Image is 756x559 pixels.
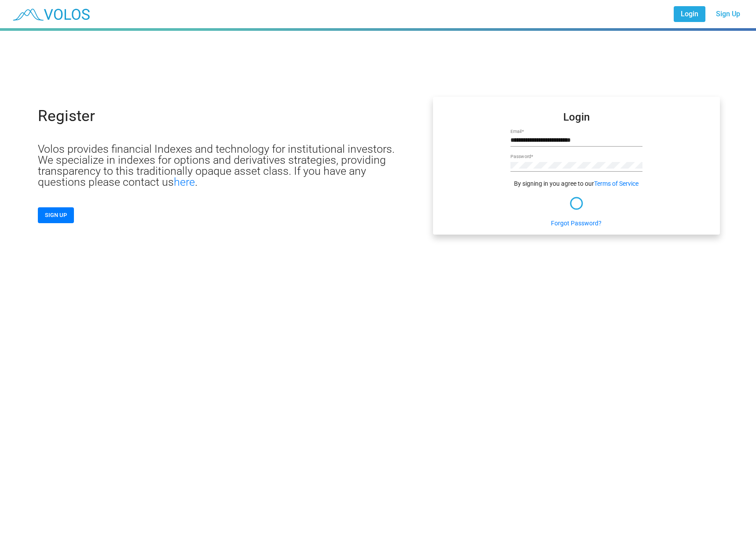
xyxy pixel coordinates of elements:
[7,3,94,25] img: blue_transparent.png
[38,207,74,223] button: SIGN UP
[38,143,397,188] p: Volos provides financial Indexes and technology for institutional investors. We specialize in ind...
[174,176,195,188] a: here
[709,6,747,22] a: Sign Up
[551,219,602,228] a: Forgot Password?
[510,179,642,188] div: By signing in you agree to our
[681,10,698,18] span: Login
[674,6,705,22] a: Login
[563,113,590,121] mat-card-title: Login
[594,179,639,188] a: Terms of Service
[45,212,67,218] span: SIGN UP
[38,108,95,124] p: Register
[716,10,740,18] span: Sign Up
